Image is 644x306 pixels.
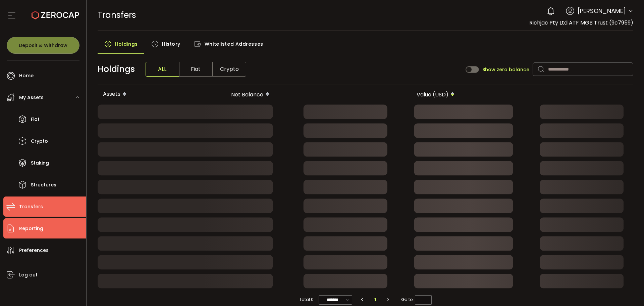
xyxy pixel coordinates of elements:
span: Show zero balance [482,67,529,72]
div: Assets [98,89,182,100]
span: Crypto [31,136,48,146]
span: Whitelisted Addresses [205,37,263,51]
iframe: Chat Widget [610,274,644,306]
span: Fiat [179,62,213,77]
span: My Assets [19,93,44,102]
span: Transfers [19,202,43,212]
span: ALL [146,62,179,77]
div: Net Balance [182,89,275,100]
span: [PERSON_NAME] [578,6,626,15]
span: Home [19,71,34,81]
span: Crypto [213,62,246,77]
span: Holdings [115,37,138,51]
span: Staking [31,158,49,168]
div: Value (USD) [367,89,460,100]
span: Holdings [98,63,135,76]
span: Fiat [31,115,40,124]
span: History [162,37,180,51]
button: Deposit & Withdraw [7,37,79,54]
span: Reporting [19,224,43,233]
span: Deposit & Withdraw [19,43,67,48]
span: Total 0 [299,295,314,304]
li: 1 [369,295,381,304]
span: Preferences [19,246,49,255]
span: Richjac Pty Ltd ATF MGB Trust (9c7959) [529,19,633,27]
span: Go to [401,295,432,304]
span: Log out [19,270,38,280]
span: Structures [31,180,56,190]
span: Transfers [98,9,136,21]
